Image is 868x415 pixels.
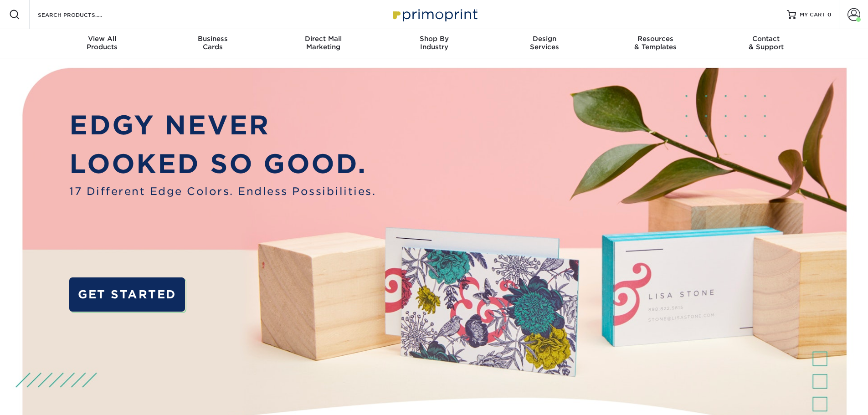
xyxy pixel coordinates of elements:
div: & Support [711,35,822,51]
a: Resources& Templates [600,29,711,58]
div: Products [47,35,158,51]
a: Contact& Support [711,29,822,58]
a: DesignServices [489,29,600,58]
a: Direct MailMarketing [268,29,379,58]
span: MY CART [800,11,826,19]
a: View AllProducts [47,29,158,58]
div: Cards [157,35,268,51]
div: & Templates [600,35,711,51]
span: Resources [600,35,711,43]
p: EDGY NEVER [69,106,376,145]
img: Primoprint [389,5,480,24]
span: Design [489,35,600,43]
span: Contact [711,35,822,43]
div: Marketing [268,35,379,51]
span: 0 [827,11,832,18]
span: 17 Different Edge Colors. Endless Possibilities. [69,184,376,199]
input: SEARCH PRODUCTS..... [37,9,126,20]
a: BusinessCards [157,29,268,58]
span: Shop By [379,35,489,43]
span: Direct Mail [268,35,379,43]
span: Business [157,35,268,43]
div: Industry [379,35,489,51]
a: Shop ByIndustry [379,29,489,58]
a: GET STARTED [69,277,185,312]
div: Services [489,35,600,51]
p: LOOKED SO GOOD. [69,144,376,184]
span: View All [47,35,158,43]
